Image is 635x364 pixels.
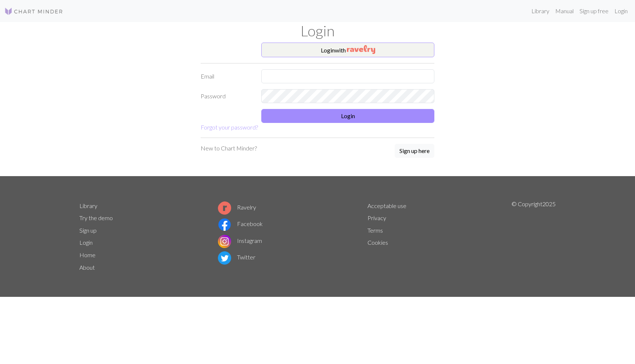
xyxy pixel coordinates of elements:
[528,4,552,18] a: Library
[218,220,263,227] a: Facebook
[79,227,97,234] a: Sign up
[79,202,97,209] a: Library
[577,4,611,18] a: Sign up free
[79,214,113,221] a: Try the demo
[218,254,255,261] a: Twitter
[79,251,96,258] a: Home
[367,202,406,209] a: Acceptable use
[367,239,388,246] a: Cookies
[79,264,95,271] a: About
[552,4,577,18] a: Manual
[201,144,257,153] p: New to Chart Minder?
[395,144,434,158] button: Sign up here
[611,4,631,18] a: Login
[367,214,386,221] a: Privacy
[218,201,231,215] img: Ravelry logo
[218,218,231,231] img: Facebook logo
[261,43,434,57] button: Loginwith
[218,235,231,248] img: Instagram logo
[79,239,93,246] a: Login
[395,144,434,159] a: Sign up here
[218,251,231,265] img: Twitter logo
[367,227,383,234] a: Terms
[512,200,556,274] p: © Copyright 2025
[196,69,257,83] label: Email
[218,204,256,211] a: Ravelry
[218,237,262,244] a: Instagram
[201,124,258,131] a: Forgot your password?
[347,45,375,54] img: Ravelry
[261,109,434,123] button: Login
[75,22,560,40] h1: Login
[196,89,257,103] label: Password
[4,7,63,16] img: Logo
